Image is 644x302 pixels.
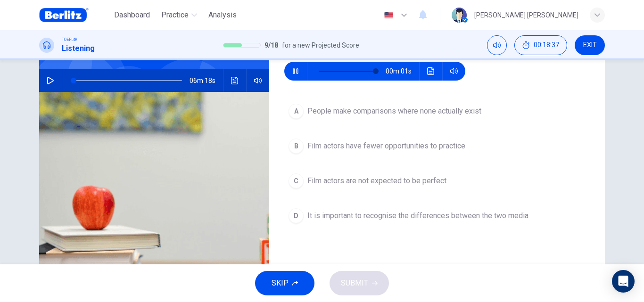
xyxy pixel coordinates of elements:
span: Film actors have fewer opportunities to practice [307,140,465,152]
span: SKIP [272,277,289,290]
div: A [289,104,304,119]
span: Practice [161,9,189,21]
button: 00:18:37 [514,35,567,55]
div: [PERSON_NAME] [PERSON_NAME] [474,9,578,21]
div: D [289,208,304,223]
button: Click to see the audio transcription [423,62,438,81]
img: en [383,12,395,19]
span: 00m 01s [386,62,419,81]
span: for a new Projected Score [282,40,359,51]
div: B [289,139,304,154]
span: Dashboard [114,9,150,21]
span: 06m 18s [190,69,223,92]
span: Film actors are not expected to be perfect [307,175,446,187]
span: 9 / 18 [264,40,278,51]
button: Practice [157,7,201,24]
button: SKIP [255,271,314,295]
img: Berlitz Brasil logo [39,6,89,24]
span: EXIT [583,41,597,49]
span: It is important to recognise the differences between the two media [307,210,528,221]
div: Mute [487,35,507,55]
span: People make comparisons where none actually exist [307,106,481,117]
button: Dashboard [110,7,154,24]
span: TOEFL® [62,36,77,43]
div: Open Intercom Messenger [612,270,635,293]
h1: Listening [62,43,95,54]
img: Profile picture [452,8,467,23]
button: EXIT [575,35,605,55]
span: Analysis [208,9,237,21]
button: CFilm actors are not expected to be perfect [284,169,590,193]
div: C [289,173,304,188]
button: BFilm actors have fewer opportunities to practice [284,134,590,158]
button: Analysis [205,7,240,24]
div: Hide [514,35,567,55]
span: 00:18:37 [534,41,559,49]
button: APeople make comparisons where none actually exist [284,99,590,123]
button: DIt is important to recognise the differences between the two media [284,204,590,228]
a: Berlitz Brasil logo [39,6,110,24]
button: Click to see the audio transcription [227,69,242,92]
